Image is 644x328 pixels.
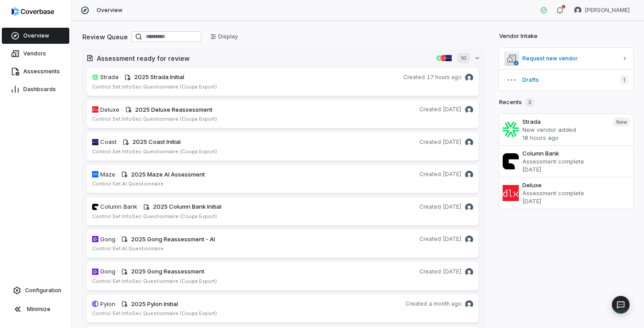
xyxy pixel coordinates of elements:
[131,268,204,275] span: 2025 Gong Reassessment
[92,116,217,122] span: Control Set: InfoSec Questionnaire (Coupa Export)
[117,267,119,276] span: ·
[465,300,473,308] img: Daniel Aranibar avatar
[522,181,630,189] h3: Deluxe
[92,278,217,284] span: Control Set: InfoSec Questionnaire (Coupa Export)
[427,74,462,81] span: 17 hours ago
[525,98,534,107] span: 3
[522,189,630,197] p: Assessment complete
[419,171,441,178] span: Created
[82,32,128,42] h2: Review Queue
[131,300,178,307] span: 2025 Pylon Initial
[465,106,473,114] img: Daniel Aranibar avatar
[92,148,217,155] span: Control Set: InfoSec Questionnaire (Coupa Export)
[100,170,115,179] span: Maze
[522,126,606,134] p: New vendor added
[499,145,633,177] a: Column BankAssessment complete[DATE]
[522,76,613,84] span: Drafts
[574,7,581,14] img: Daniel Aranibar avatar
[499,177,633,209] a: DeluxeAssessment complete[DATE]
[569,4,635,17] button: Daniel Aranibar avatar[PERSON_NAME]
[465,268,473,276] img: Daniel Aranibar avatar
[465,203,473,211] img: Daniel Aranibar avatar
[499,69,633,91] button: Drafts1
[120,73,122,82] span: ·
[100,300,115,309] span: Pylon
[499,114,633,145] a: StradaNew vendor added18 hours agoNew
[83,49,484,67] button: Assessment ready for reviewstradaglobal.comdeluxe.comcoast.io10
[585,7,630,14] span: [PERSON_NAME]
[86,100,479,129] a: deluxe.comDeluxe· 2025 Deluxe ReassessmentCreated[DATE]Daniel Aranibar avatarControl Set:InfoSec ...
[620,76,628,84] span: 1
[614,118,630,126] span: New
[522,55,618,62] span: Request new vendor
[522,134,606,142] p: 18 hours ago
[86,132,479,161] a: coast.ioCoast· 2025 Coast InitialCreated[DATE]Daniel Aranibar avatarControl Set:InfoSec Questionn...
[406,300,427,307] span: Created
[522,157,630,165] p: Assessment complete
[132,138,181,145] span: 2025 Coast Initial
[4,282,68,299] a: Configuration
[100,73,119,82] span: Strada
[100,138,117,147] span: Coast
[86,197,479,226] a: column.comColumn Bank· 2025 Column Bank InitialCreated[DATE]Daniel Aranibar avatarControl Set:Inf...
[443,171,462,178] span: [DATE]
[419,235,441,243] span: Created
[23,32,49,39] span: Overview
[100,202,137,211] span: Column Bank
[522,197,630,205] p: [DATE]
[86,261,479,290] a: gong.ioGong· 2025 Gong ReassessmentCreated[DATE]Daniel Aranibar avatarControl Set:InfoSec Questio...
[92,213,217,219] span: Control Set: InfoSec Questionnaire (Coupa Export)
[92,245,164,252] span: Control Set: AI Questionnaire
[403,74,425,81] span: Created
[86,229,479,258] a: gong.ioGong· 2025 Gong Reassessment - AICreated[DATE]Daniel Aranibar avatarControl Set:AI Questio...
[121,105,123,114] span: ·
[139,202,140,211] span: ·
[134,73,184,80] span: 2025 Strada Initial
[92,181,164,187] span: Control Set: AI Questionnaire
[100,235,115,244] span: Gong
[86,164,479,193] a: maze.coMaze· 2025 Maze AI AssessmentCreated[DATE]Daniel Aranibar avatarControl Set:AI Questionnaire
[2,81,69,97] a: Dashboards
[205,30,243,43] button: Display
[86,294,479,323] a: usepylon.comPylon· 2025 Pylon InitialCreateda month agoDaniel Aranibar avatarControl Set:InfoSec ...
[117,300,119,309] span: ·
[25,287,61,294] span: Configuration
[97,54,432,63] h2: Assessment ready for review
[522,149,630,157] h3: Column Bank
[457,53,470,63] span: 10
[465,171,473,179] img: Daniel Aranibar avatar
[92,310,217,316] span: Control Set: InfoSec Questionnaire (Coupa Export)
[443,268,462,275] span: [DATE]
[443,139,462,146] span: [DATE]
[2,63,69,80] a: Assessments
[131,171,205,178] span: 2025 Maze AI Assessment
[419,203,441,210] span: Created
[117,170,119,179] span: ·
[100,267,115,276] span: Gong
[27,306,51,313] span: Minimize
[443,203,462,210] span: [DATE]
[92,84,217,90] span: Control Set: InfoSec Questionnaire (Coupa Export)
[2,28,69,44] a: Overview
[23,86,56,93] span: Dashboards
[419,139,441,146] span: Created
[131,235,215,243] span: 2025 Gong Reassessment - AI
[117,235,119,244] span: ·
[522,165,630,173] p: [DATE]
[23,68,60,75] span: Assessments
[499,32,538,41] h2: Vendor Intake
[2,46,69,62] a: Vendors
[419,106,441,113] span: Created
[443,106,462,113] span: [DATE]
[100,105,119,114] span: Deluxe
[465,139,473,147] img: Daniel Aranibar avatar
[522,118,606,126] h3: Strada
[12,7,54,16] img: logo-D7KZi-bG.svg
[499,48,633,69] a: Request new vendor
[153,203,221,210] span: 2025 Column Bank Initial
[465,235,473,244] img: Daniel Aranibar avatar
[443,235,462,243] span: [DATE]
[419,268,441,275] span: Created
[97,7,123,14] span: Overview
[429,300,462,307] span: a month ago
